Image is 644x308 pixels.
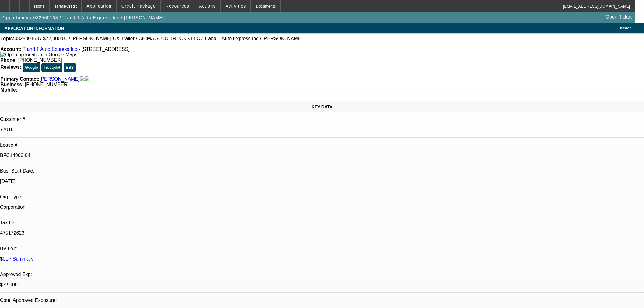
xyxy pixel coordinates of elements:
a: View Google Maps [0,52,77,57]
a: Open Ticket [603,12,634,22]
button: Application [82,0,116,12]
img: linkedin-icon.png [85,76,89,82]
a: T and T Auto Express Inc [23,47,77,52]
strong: Phone: [0,58,17,63]
span: [PHONE_NUMBER] [25,82,69,87]
strong: Primary Contact: [0,76,40,82]
button: Google [23,63,40,72]
button: Activities [221,0,251,12]
span: Application [86,4,111,9]
a: [PERSON_NAME] [40,76,80,82]
strong: Topic: [0,36,15,41]
span: APPLICATION INFORMATION [5,26,64,31]
span: [PHONE_NUMBER] [18,58,62,63]
span: Manage [620,26,631,30]
a: LP Summary [5,256,33,261]
button: Actions [194,0,220,12]
strong: Reviews: [0,65,21,70]
span: 082500168 / $72,000.00 / [PERSON_NAME] CX Trailer / CHIMA AUTO TRUCKS LLC / T and T Auto Express ... [15,36,303,41]
span: Credit Package [121,4,156,9]
strong: Account: [0,47,21,52]
button: Credit Package [117,0,160,12]
img: facebook-icon.png [80,76,85,82]
span: Actions [199,4,216,9]
span: Activities [226,4,246,9]
span: Resources [166,4,189,9]
strong: Mobile: [0,87,17,93]
button: Trustpilot [41,63,62,72]
span: Opportunity / 082500168 / T and T Auto Express Inc / [PERSON_NAME] [2,15,164,20]
button: BBB [64,63,76,72]
img: Open up location in Google Maps [0,52,77,58]
strong: Business: [0,82,23,87]
span: KEY DATA [311,104,332,109]
span: - [STREET_ADDRESS] [79,47,130,52]
button: Resources [161,0,194,12]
